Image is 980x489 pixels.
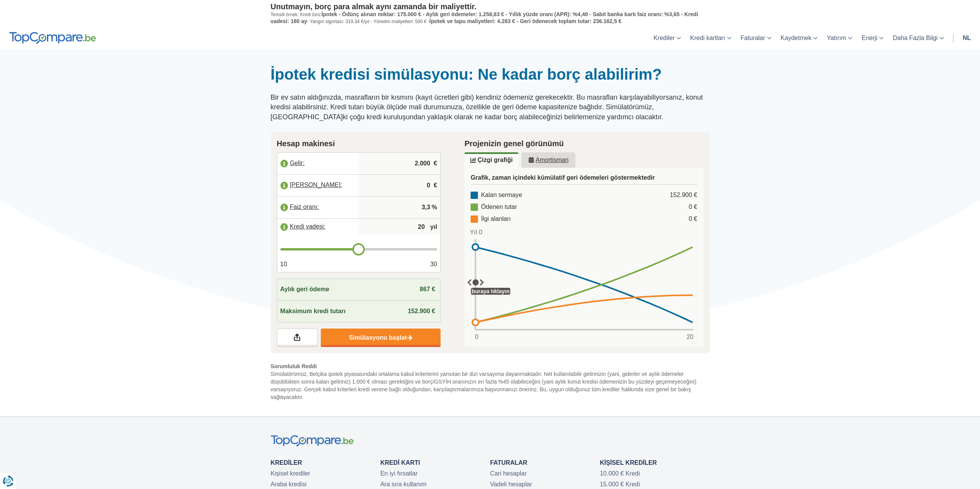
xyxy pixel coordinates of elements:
font: Sorumluluk Reddi [271,363,317,369]
font: Daha Fazla Bilgi [893,35,938,41]
a: Sonuçlarınızı paylaşın [277,329,318,347]
img: Simülasyonu başlat [407,335,412,341]
font: nl [963,35,971,41]
font: 0 € [689,204,697,210]
a: Kredi kartları [685,27,736,50]
font: 152.900 € [408,308,435,314]
font: 0 € [689,215,697,222]
img: TopCompare [9,32,96,44]
font: buraya tıklayın [472,288,509,294]
font: Kalan sermaye [481,192,522,198]
font: Yatırım [827,35,846,41]
font: İpotek - Ödünç alınan miktar: 175.000 € - Aylık geri ödemeler: 1.258,83 € - Yıllık yüzde oranı (A... [271,11,698,24]
font: Krediler [653,35,675,41]
font: Projenizin genel görünümü [464,139,564,148]
a: Daha Fazla Bilgi [888,27,948,50]
a: Krediler [271,459,302,466]
font: Faiz oranı: [290,204,319,210]
font: Ödenen tutar [481,204,517,210]
a: Enerji [857,27,888,50]
font: 867 € [420,286,435,292]
font: Unutmayın, borç para almak aynı zamanda bir maliyettir. [271,2,477,11]
font: 30 [430,261,437,267]
font: % [432,204,437,210]
input: | [362,197,437,218]
font: Amortisman [536,157,568,163]
font: Maksimum kredi tutarı [280,308,346,314]
font: Hesap makinesi [277,139,335,148]
font: Enerji [861,35,877,41]
a: nl [958,27,975,50]
font: 152.900 € [670,192,697,198]
a: Kaydetmek [776,27,822,50]
font: İpotek ve tapu maliyetleri: 4.283 € - Geri ödenecek toplam tutar: 236.162,5 € [429,18,622,24]
a: Simülasyonu başlat [321,329,441,347]
a: Kredi kartı [380,459,420,466]
font: Kredi vadesi: [290,223,326,230]
font: - Yangın sigortası: 319,34 €/yıl - Yönetim maliyetleri: 500 € - [307,19,429,24]
a: Faturalar [490,459,528,466]
font: Kaydetmek [781,35,811,41]
font: 20 [687,334,694,340]
font: € [434,182,437,189]
input: | [362,175,437,196]
a: 10.000 € Kredi [600,470,640,477]
a: Cari hesaplar [490,470,527,477]
font: 10 [280,261,287,267]
a: Faturalar [736,27,776,50]
font: Çizgi grafiği [477,157,513,163]
a: Yatırım [822,27,857,50]
font: Grafik, zaman içindeki kümülatif geri ödemeleri göstermektedir [471,174,655,181]
a: Ara sıra kullanım [380,481,427,487]
font: yıl [430,224,437,230]
font: İpotek kredisi simülasyonu: Ne kadar borç alabilirim? [271,66,662,83]
font: Simülatörümüz, Belçika ipotek piyasasındaki ortalama kabul kriterlerini yansıtan bir dizi varsayı... [271,371,697,400]
a: En iyi fırsatlar [380,470,418,477]
font: Simülasyonu başlat [349,334,407,341]
img: TopCompare [271,435,353,447]
font: Bir ev satın aldığınızda, masrafların bir kısmını (kayıt ücretleri gibi) kendiniz ödemeniz gereke... [271,93,703,121]
a: Kişisel krediler [271,470,310,477]
font: [PERSON_NAME]: [290,182,342,188]
a: Vadeli hesaplar [490,481,532,487]
font: Faturalar [740,35,765,41]
font: İlgi alanları [481,215,511,222]
a: Araba kredisi [271,481,307,487]
font: Aylık geri ödeme [280,286,329,292]
font: 0 [475,334,478,340]
a: Krediler [649,27,685,50]
a: 15.000 € Kredi [600,481,640,487]
font: Kredi kartları [690,35,725,41]
font: Gelir: [290,160,305,166]
a: Kişisel krediler [600,459,657,466]
input: | [362,153,437,174]
font: € [434,160,437,167]
font: Temsili örnek: Kredi türü: [271,12,322,17]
